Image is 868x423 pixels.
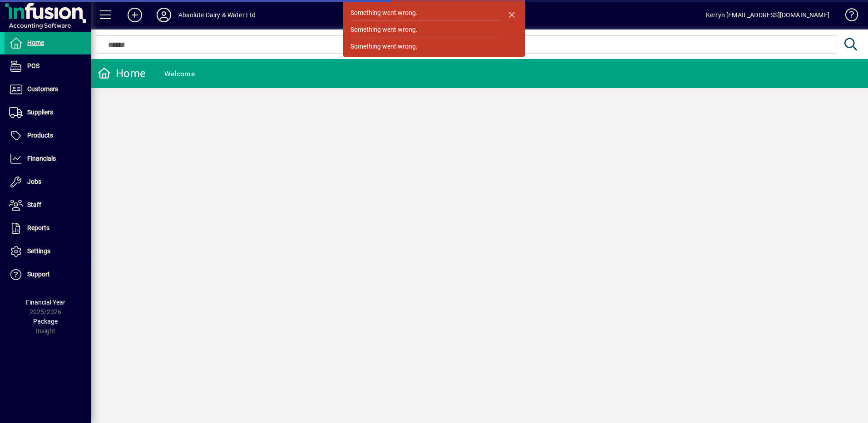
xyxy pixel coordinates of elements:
[27,132,53,139] span: Products
[164,67,195,81] div: Welcome
[178,8,256,22] div: Absolute Dairy & Water Ltd
[5,55,91,78] a: POS
[98,66,146,81] div: Home
[27,155,56,162] span: Financials
[838,2,857,31] a: Knowledge Base
[27,224,49,231] span: Reports
[26,299,65,306] span: Financial Year
[27,201,41,208] span: Staff
[120,7,149,23] button: Add
[27,85,58,93] span: Customers
[27,271,50,278] span: Support
[27,39,44,46] span: Home
[27,62,39,69] span: POS
[5,263,91,286] a: Support
[5,217,91,240] a: Reports
[706,8,829,22] div: Kerryn [EMAIL_ADDRESS][DOMAIN_NAME]
[5,240,91,263] a: Settings
[33,318,58,325] span: Package
[27,247,50,255] span: Settings
[5,124,91,147] a: Products
[27,178,41,185] span: Jobs
[5,171,91,193] a: Jobs
[27,108,53,116] span: Suppliers
[5,194,91,216] a: Staff
[5,101,91,124] a: Suppliers
[5,78,91,101] a: Customers
[5,148,91,170] a: Financials
[149,7,178,23] button: Profile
